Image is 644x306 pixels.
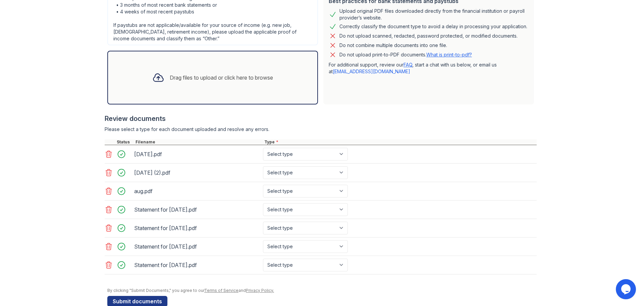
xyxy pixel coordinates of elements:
div: Type [263,139,537,145]
a: [EMAIL_ADDRESS][DOMAIN_NAME] [333,69,410,74]
div: Filename [134,139,263,145]
div: Drag files to upload or click here to browse [170,74,273,82]
div: Do not upload scanned, redacted, password protected, or modified documents. [339,32,518,40]
div: Correctly classify the document type to avoid a delay in processing your application. [339,23,527,31]
div: [DATE] (2).pdf [134,167,260,178]
div: Statement for [DATE].pdf [134,204,260,215]
div: Review documents [105,114,537,123]
div: Upload original PDF files downloaded directly from the financial institution or payroll provider’... [339,8,529,21]
div: Please select a type for each document uploaded and resolve any errors. [105,126,537,133]
div: By clicking "Submit Documents," you agree to our and [107,288,537,293]
div: Status [115,139,134,145]
div: Statement for [DATE].pdf [134,260,260,270]
div: aug.pdf [134,186,260,196]
p: For additional support, review our , start a chat with us below, or email us at [329,61,529,75]
iframe: chat widget [616,279,637,299]
div: Statement for [DATE].pdf [134,241,260,252]
p: Do not upload print-to-PDF documents. [339,51,472,58]
a: What is print-to-pdf? [426,52,472,57]
a: FAQ [404,62,412,68]
a: Terms of Service [204,288,238,293]
div: [DATE].pdf [134,149,260,160]
div: Do not combine multiple documents into one file. [339,41,447,49]
div: Statement for [DATE].pdf [134,223,260,233]
a: Privacy Policy. [246,288,274,293]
